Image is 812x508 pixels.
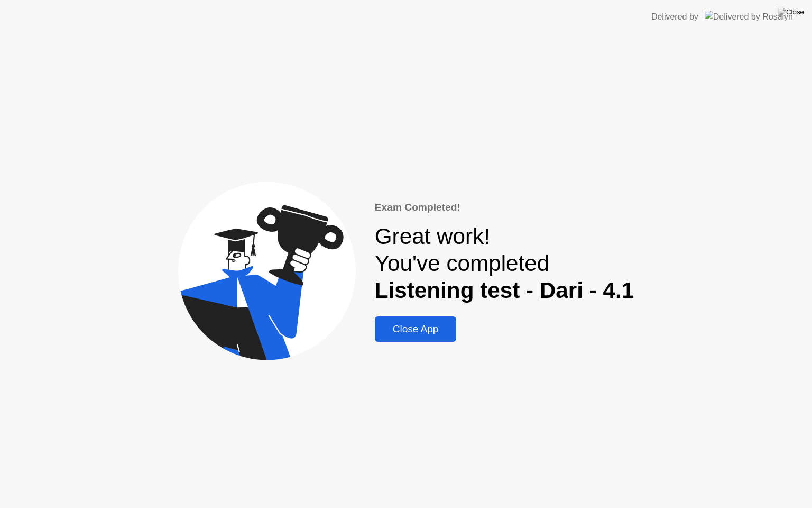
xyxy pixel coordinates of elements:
button: Close App [375,316,457,342]
img: Close [778,8,804,16]
div: Exam Completed! [375,200,634,215]
div: Close App [378,323,454,335]
b: Listening test - Dari - 4.1 [375,278,634,303]
div: Great work! You've completed [375,223,634,304]
div: Delivered by [651,11,698,23]
img: Delivered by Rosalyn [705,11,793,23]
